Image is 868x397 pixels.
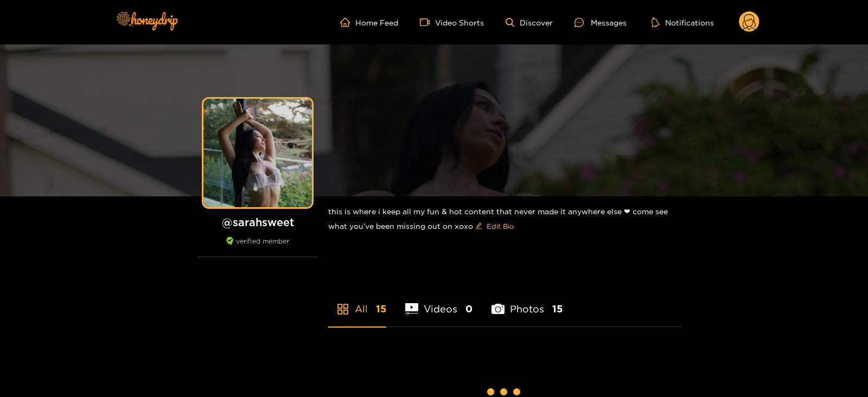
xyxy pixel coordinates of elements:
div: Messages [575,16,627,29]
a: Video Shorts [420,17,484,27]
span: 15 [552,302,563,316]
div: this is where i keep all my fun & hot content that never made it anywhere else ❤︎︎ come see what ... [328,196,681,244]
a: Home Feed [340,17,398,27]
a: Discover [506,18,553,27]
span: 15 [376,302,386,316]
li: Photos [492,278,563,326]
button: Notifications [648,17,717,28]
span: home [340,17,355,27]
li: Videos [405,278,473,326]
button: editEdit Bio [473,217,516,235]
span: video-camera [420,17,435,27]
div: verified member [198,237,317,257]
span: 0 [465,302,473,316]
span: Edit Bio [487,221,514,232]
span: edit [475,222,482,230]
span: appstore [336,303,349,316]
h1: @ sarahsweet [198,215,317,229]
li: All [328,278,386,326]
